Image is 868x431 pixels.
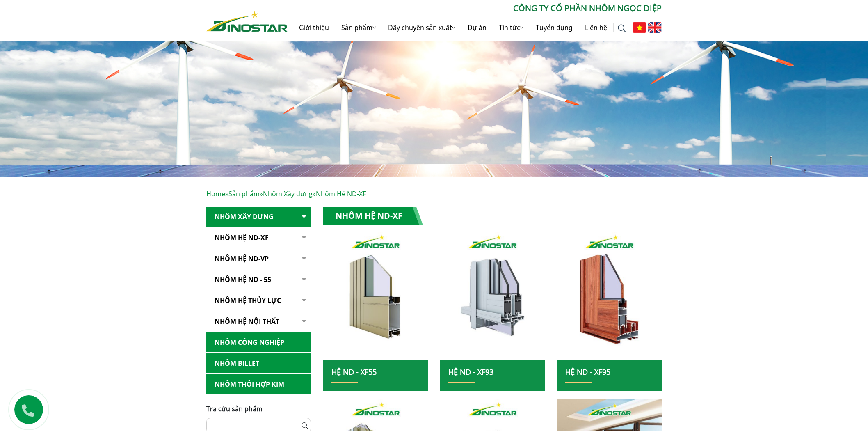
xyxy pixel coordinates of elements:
a: Giới thiệu [293,14,335,41]
a: Nhôm Thỏi hợp kim [206,374,311,394]
img: Tiếng Việt [633,22,646,33]
img: search [618,24,626,32]
a: Tuyển dụng [530,14,579,41]
img: nhom xay dung [440,232,545,360]
span: Nhôm Hệ ND-XF [316,189,366,198]
a: Sản phẩm [228,189,260,198]
a: Liên hệ [579,14,613,41]
img: English [648,22,662,33]
img: Nhôm Dinostar [206,11,288,32]
img: nhom xay dung [557,232,662,360]
a: Nhôm Hệ ND-XF [206,228,311,248]
a: Hệ ND - XF55 [331,367,377,377]
a: Sản phẩm [335,14,382,41]
a: Nhôm Hệ ND-VP [206,249,311,269]
a: Home [206,189,225,198]
a: Nhôm Công nghiệp [206,332,311,353]
a: NHÔM HỆ ND - 55 [206,270,311,290]
a: Nhôm hệ nội thất [206,312,311,332]
a: Nhôm Xây dựng [206,207,311,227]
a: Nhôm Billet [206,353,311,374]
a: Hệ ND - XF93 [448,367,493,377]
span: » » » [206,189,366,198]
a: Dự án [461,14,493,41]
a: Tin tức [493,14,530,41]
a: Hệ ND - XF95 [565,367,610,377]
a: Nhôm hệ thủy lực [206,291,311,311]
span: Tra cứu sản phẩm [206,404,263,413]
p: CÔNG TY CỔ PHẦN NHÔM NGỌC DIỆP [288,2,662,14]
h1: Nhôm Hệ ND-XF [323,207,423,225]
a: Dây chuyền sản xuất [382,14,461,41]
a: Nhôm Xây dựng [263,189,313,198]
img: nhom xay dung [323,232,428,360]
